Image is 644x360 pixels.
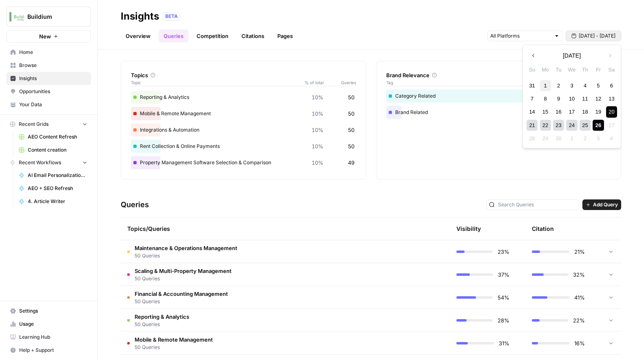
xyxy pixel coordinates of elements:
[312,159,323,167] span: 10%
[553,80,564,91] div: Choose Tuesday, September 2nd, 2025
[580,93,591,104] div: Choose Thursday, September 11th, 2025
[525,79,618,145] div: month 2025-09
[540,133,551,144] div: Not available Monday, September 29th, 2025
[15,130,91,143] a: AEO Content Refresh
[131,140,356,153] div: Rent Collection & Online Payments
[566,106,577,117] div: Choose Wednesday, September 17th, 2025
[9,9,24,24] img: Buildium Logo
[540,80,551,91] div: Choose Monday, September 1st, 2025
[312,110,323,118] span: 10%
[19,320,87,328] span: Usage
[7,59,91,72] a: Browse
[386,79,554,86] span: Tag
[573,271,585,279] span: 32%
[606,64,617,75] div: Sa
[19,121,49,128] span: Recent Grids
[606,93,617,104] div: Choose Saturday, September 13th, 2025
[27,13,77,21] span: Buildium
[566,64,577,75] div: We
[348,142,354,150] span: 50
[498,316,509,324] span: 28%
[7,85,91,98] a: Opportunities
[19,75,87,82] span: Insights
[7,7,91,27] button: Workspace: Buildium
[582,199,621,210] button: Add Query
[135,267,232,275] span: Scaling & Multi-Property Management
[348,159,354,167] span: 49
[312,142,323,150] span: 10%
[348,126,354,134] span: 50
[19,307,87,315] span: Settings
[527,80,538,91] div: Choose Sunday, August 31st, 2025
[7,30,91,42] button: New
[39,32,51,40] span: New
[237,29,269,42] a: Citations
[131,123,356,136] div: Integrations & Automation
[19,88,87,95] span: Opportunities
[135,298,228,305] span: 50 Queries
[7,304,91,318] a: Settings
[499,339,509,347] span: 31%
[553,106,564,117] div: Choose Tuesday, September 16th, 2025
[7,344,91,357] button: Help + Support
[386,106,611,119] div: Brand Related
[323,79,356,86] span: Queries
[580,80,591,91] div: Choose Thursday, September 4th, 2025
[566,31,621,41] button: [DATE] - [DATE]
[299,79,323,86] span: % of total
[580,120,591,131] div: Choose Thursday, September 25th, 2025
[498,201,576,209] input: Search Queries
[312,126,323,134] span: 10%
[553,133,564,144] div: Not available Tuesday, September 30th, 2025
[593,64,604,75] div: Fr
[15,195,91,208] a: 4. Article Writer
[593,106,604,117] div: Choose Friday, September 19th, 2025
[135,335,213,344] span: Mobile & Remote Management
[131,79,299,86] span: Topic
[574,293,585,302] span: 41%
[135,290,228,298] span: Financial & Accounting Management
[19,101,87,108] span: Your Data
[19,347,87,354] span: Help + Support
[593,80,604,91] div: Choose Friday, September 5th, 2025
[566,120,577,131] div: Choose Wednesday, September 24th, 2025
[28,198,87,205] span: 4. Article Writer
[312,93,323,101] span: 10%
[498,293,509,302] span: 54%
[580,106,591,117] div: Choose Thursday, September 18th, 2025
[127,217,366,240] div: Topics/Queries
[7,98,91,111] a: Your Data
[553,120,564,131] div: Choose Tuesday, September 23rd, 2025
[532,217,554,240] div: Citation
[386,71,611,79] div: Brand Relevance
[593,93,604,104] div: Choose Friday, September 12th, 2025
[606,80,617,91] div: Choose Saturday, September 6th, 2025
[580,133,591,144] div: Not available Thursday, October 2nd, 2025
[19,159,61,166] span: Recent Workflows
[527,106,538,117] div: Choose Sunday, September 14th, 2025
[28,185,87,192] span: AEO + SEO Refresh
[121,29,155,42] a: Overview
[522,45,621,148] div: [DATE] - [DATE]
[563,51,581,60] span: [DATE]
[15,143,91,157] a: Content creation
[28,133,87,141] span: AEO Content Refresh
[7,72,91,85] a: Insights
[135,313,189,321] span: Reporting & Analytics
[540,106,551,117] div: Choose Monday, September 15th, 2025
[579,32,615,40] span: [DATE] - [DATE]
[566,133,577,144] div: Not available Wednesday, October 1st, 2025
[15,182,91,195] a: AEO + SEO Refresh
[580,64,591,75] div: Th
[348,93,354,101] span: 50
[19,62,87,69] span: Browse
[456,225,481,233] div: Visibility
[527,93,538,104] div: Choose Sunday, September 7th, 2025
[135,344,213,351] span: 50 Queries
[540,64,551,75] div: Mo
[553,93,564,104] div: Choose Tuesday, September 9th, 2025
[131,156,356,169] div: Property Management Software Selection & Comparison
[7,331,91,344] a: Learning Hub
[566,93,577,104] div: Choose Wednesday, September 10th, 2025
[15,169,91,182] a: AI Email Personalization + Buyer Summary2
